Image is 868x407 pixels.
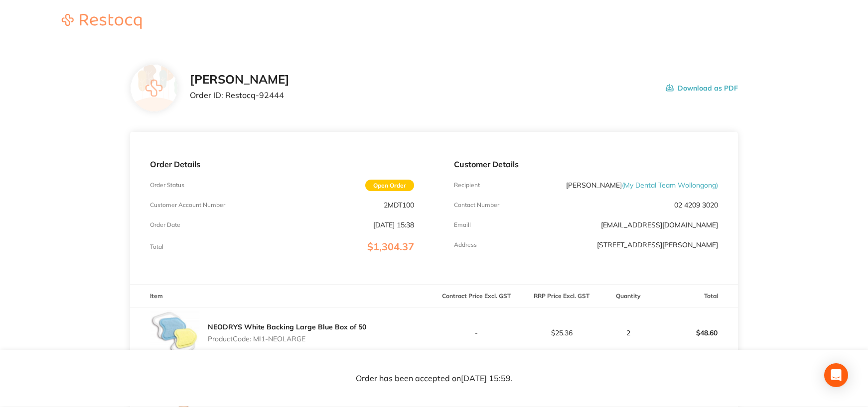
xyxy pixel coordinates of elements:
[566,181,718,189] p: [PERSON_NAME]
[208,335,366,343] p: Product Code: MI1-NEOLARGE
[666,73,738,103] button: Download as PDF
[674,201,718,209] p: 02 4209 3020
[604,285,653,308] th: Quantity
[601,220,718,229] a: [EMAIL_ADDRESS][DOMAIN_NAME]
[520,329,604,337] p: $25.36
[150,221,180,228] p: Order Date
[653,285,738,308] th: Total
[150,308,200,358] img: YzVtemZwbw
[519,285,604,308] th: RRP Price Excl. GST
[604,329,652,337] p: 2
[824,363,848,387] div: Open Intercom Messenger
[434,285,519,308] th: Contract Price Excl. GST
[434,329,519,337] p: -
[454,182,480,189] p: Recipient
[190,91,289,100] p: Order ID: Restocq- 92444
[150,202,225,208] p: Customer Account Number
[384,201,414,209] p: 2MDT100
[653,321,737,345] p: $48.60
[208,322,366,331] a: NEODRYS White Backing Large Blue Box of 50
[454,160,718,169] p: Customer Details
[454,202,499,208] p: Contact Number
[622,181,718,190] span: ( My Dental Team Wollongong )
[150,243,163,250] p: Total
[150,182,184,189] p: Order Status
[365,180,414,191] span: Open Order
[52,14,151,29] img: Restocq logo
[454,221,471,228] p: Emaill
[373,221,414,229] p: [DATE] 15:38
[367,240,414,253] span: $1,304.37
[454,241,477,248] p: Address
[150,160,414,169] p: Order Details
[130,285,434,308] th: Item
[356,374,513,383] p: Order has been accepted on [DATE] 15:59 .
[597,241,718,249] p: [STREET_ADDRESS][PERSON_NAME]
[52,14,151,30] a: Restocq logo
[190,73,289,87] h2: [PERSON_NAME]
